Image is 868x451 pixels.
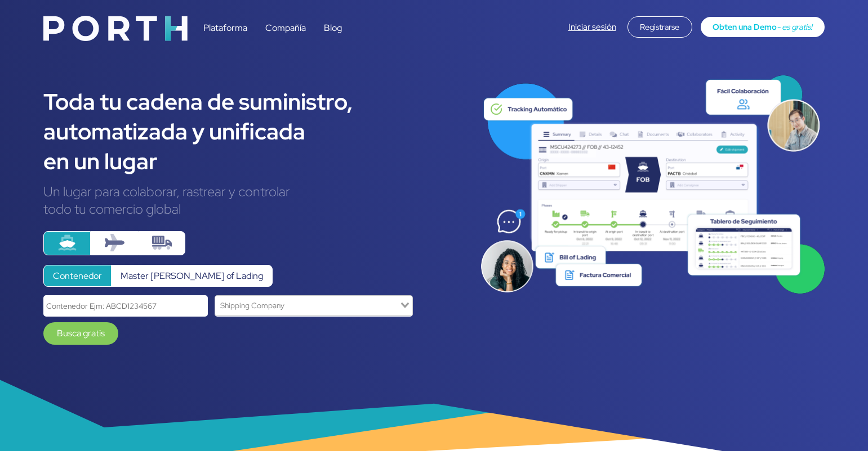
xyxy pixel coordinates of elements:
a: Blog [324,22,342,34]
img: truck-container.svg [152,233,172,252]
img: plane.svg [105,233,124,252]
span: - es gratis! [777,21,812,32]
img: ship.svg [57,233,77,252]
span: Obten una Demo [713,21,777,32]
a: Compañía [265,22,306,34]
div: Un lugar para colaborar, rastrear y controlar [43,183,463,200]
a: Registrarse [627,21,692,33]
a: Busca gratis [43,322,118,345]
div: automatizada y unificada [43,116,463,146]
input: Search for option [216,298,398,313]
div: Toda tu cadena de suministro, [43,87,463,116]
label: Contenedor [43,265,112,287]
div: Search for option [215,295,413,316]
div: todo tu comercio global [43,200,463,218]
div: en un lugar [43,146,463,176]
input: Contenedor Ejm: ABCD1234567 [43,295,208,316]
a: Iniciar sesión [568,21,616,33]
a: Plataforma [203,22,247,34]
label: Master [PERSON_NAME] of Lading [111,265,273,287]
a: Obten una Demo- es gratis! [701,17,825,37]
div: Registrarse [627,16,692,38]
